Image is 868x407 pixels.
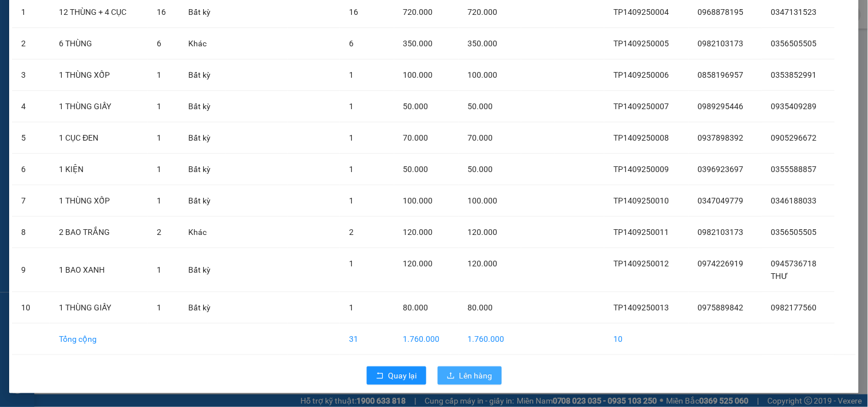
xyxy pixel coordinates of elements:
td: 2 [12,28,50,59]
span: 1 [349,303,354,312]
span: TP1409250005 [613,39,669,48]
span: upload [447,372,455,381]
span: 1 [157,133,161,142]
span: TP1409250011 [613,228,669,237]
span: 70.000 [403,133,429,142]
td: 4 [12,91,50,122]
span: 120.000 [403,228,433,237]
td: Khác [179,28,225,59]
span: 70.000 [468,133,493,142]
span: 1 [349,196,354,205]
td: 1 KIỆN [50,154,148,185]
td: 10 [604,324,688,355]
span: 2 [349,228,354,237]
span: 80.000 [403,303,429,312]
span: 0982103173 [698,228,744,237]
span: 100.000 [403,70,433,79]
span: 1 [349,102,354,111]
span: 0347049779 [698,196,744,205]
td: Bất kỳ [179,154,225,185]
span: 100.000 [403,196,433,205]
span: 50.000 [468,165,493,174]
span: 0858196957 [698,70,744,79]
span: 0937898392 [698,133,744,142]
span: 16 [157,7,166,17]
span: 350.000 [468,39,498,48]
button: uploadLên hàng [438,366,502,385]
span: 1 [157,165,161,174]
span: 350.000 [403,39,433,48]
span: 1 [349,70,354,79]
td: 6 [12,154,50,185]
span: 1 [349,165,354,174]
td: 5 [12,122,50,154]
span: 1 [157,265,161,274]
td: Bất kỳ [179,248,225,292]
span: 120.000 [468,228,498,237]
span: Quay lại [389,369,417,382]
span: 1 [349,259,354,268]
span: Lên hàng [459,369,493,382]
td: Bất kỳ [179,59,225,91]
td: 1 BAO XANH [50,248,148,292]
td: Bất kỳ [179,91,225,122]
span: 100.000 [468,196,498,205]
td: 1.760.000 [394,324,459,355]
span: TP1409250012 [613,259,669,268]
span: 0356505505 [771,39,817,48]
span: 0396923697 [698,165,744,174]
span: 720.000 [403,7,433,17]
span: TP1409250006 [613,70,669,79]
td: 9 [12,248,50,292]
td: 7 [12,185,50,217]
td: 3 [12,59,50,91]
span: 0355588857 [771,165,817,174]
span: 0346188033 [771,196,817,205]
span: TP1409250007 [613,102,669,111]
span: TP1409250004 [613,7,669,17]
span: 0968878195 [698,7,744,17]
td: 1.760.000 [459,324,522,355]
span: TP1409250009 [613,165,669,174]
span: 0356505505 [771,228,817,237]
span: TP1409250008 [613,133,669,142]
span: 50.000 [403,165,429,174]
span: rollback [376,372,384,381]
span: 0353852991 [771,70,817,79]
td: 1 THÙNG GIẤY [50,91,148,122]
span: 0347131523 [771,7,817,17]
td: 31 [340,324,394,355]
span: 80.000 [468,303,493,312]
td: 8 [12,217,50,248]
span: TP1409250013 [613,303,669,312]
span: 0935409289 [771,102,817,111]
span: 720.000 [468,7,498,17]
span: 0905296672 [771,133,817,142]
td: 1 THÙNG GIẤY [50,292,148,324]
span: 100.000 [468,70,498,79]
span: 2 [157,228,161,237]
td: Bất kỳ [179,292,225,324]
button: rollbackQuay lại [367,366,426,385]
span: 0982103173 [698,39,744,48]
span: 0974226919 [698,259,744,268]
span: 16 [349,7,358,17]
span: 120.000 [468,259,498,268]
td: Bất kỳ [179,122,225,154]
span: 0945736718 [771,259,817,268]
span: TP1409250010 [613,196,669,205]
span: 120.000 [403,259,433,268]
td: 1 CỤC ĐEN [50,122,148,154]
span: 1 [157,303,161,312]
span: 50.000 [468,102,493,111]
td: 10 [12,292,50,324]
span: 0975889842 [698,303,744,312]
span: 6 [349,39,354,48]
span: 0989295446 [698,102,744,111]
td: 6 THÙNG [50,28,148,59]
span: 1 [349,133,354,142]
td: 1 THÙNG XỐP [50,59,148,91]
span: 6 [157,39,161,48]
span: 1 [157,196,161,205]
td: Tổng cộng [50,324,148,355]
